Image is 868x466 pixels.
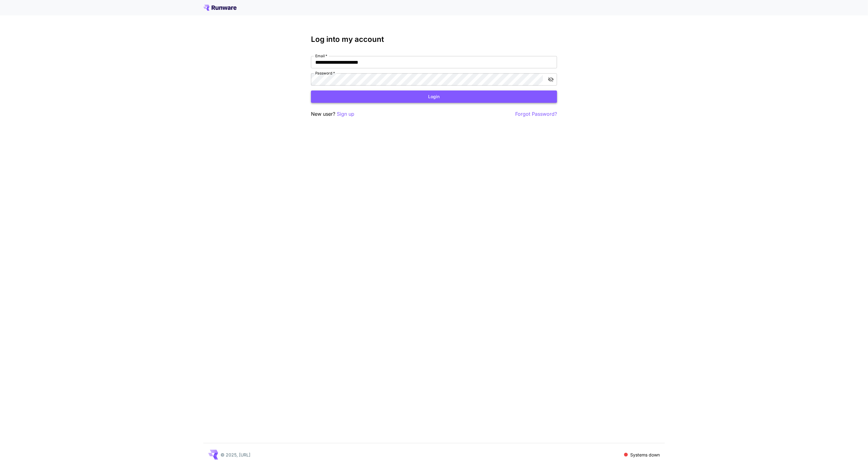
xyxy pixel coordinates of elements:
[311,110,354,118] p: New user?
[315,53,327,58] label: Email
[545,74,556,85] button: toggle password visibility
[337,110,354,118] button: Sign up
[315,70,335,76] label: Password
[311,90,557,103] button: Login
[311,35,557,44] h3: Log into my account
[515,110,557,118] button: Forgot Password?
[221,452,250,458] p: © 2025, [URL]
[630,452,660,458] p: Systems down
